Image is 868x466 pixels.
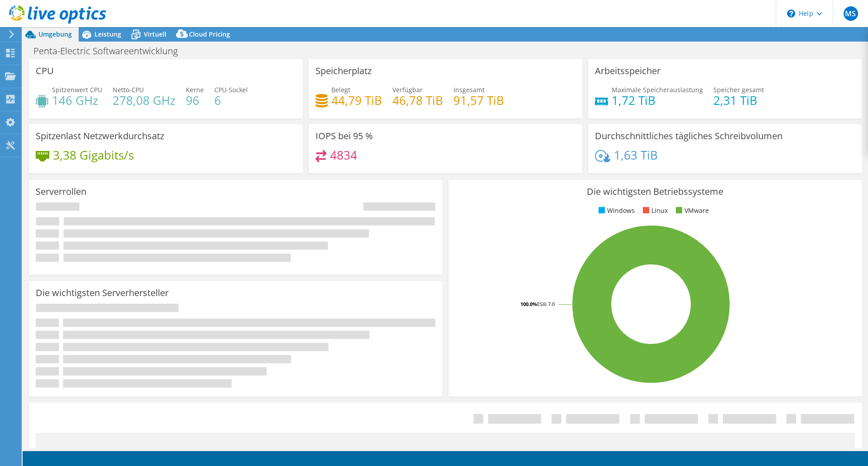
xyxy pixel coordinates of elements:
[612,85,703,94] span: Maximale Speicherauslastung
[94,30,121,38] span: Leistung
[453,95,504,105] h4: 91,57 TiB
[214,85,248,94] span: CPU-Sockel
[189,30,230,38] span: Cloud Pricing
[214,95,248,105] h4: 6
[29,46,192,56] h1: Penta-Electric Softwareentwicklung
[453,85,485,94] span: Insgesamt
[36,288,169,298] h3: Die wichtigsten Serverhersteller
[641,206,668,216] li: Linux
[36,66,54,76] h3: CPU
[186,85,204,94] span: Kerne
[331,85,350,94] span: Belegt
[113,95,175,105] h4: 278,08 GHz
[713,85,764,94] span: Speicher gesamt
[316,131,373,141] h3: IOPS bei 95 %
[53,150,134,160] h4: 3,38 Gigabits/s
[36,131,164,141] h3: Spitzenlast Netzwerkdurchsatz
[595,131,783,141] h3: Durchschnittliches tägliches Schreibvolumen
[787,9,795,18] svg: \n
[612,95,703,105] h4: 1,72 TiB
[330,150,357,160] h4: 4834
[520,301,537,307] tspan: 100.0%
[186,95,204,105] h4: 96
[331,95,382,105] h4: 44,79 TiB
[36,187,86,197] h3: Serverrollen
[537,301,555,307] tspan: ESXi 7.0
[674,206,709,216] li: VMware
[614,150,658,160] h4: 1,63 TiB
[713,95,764,105] h4: 2,31 TiB
[392,85,423,94] span: Verfügbar
[595,66,660,76] h3: Arbeitsspeicher
[316,66,372,76] h3: Speicherplatz
[38,30,72,38] span: Umgebung
[392,95,443,105] h4: 46,78 TiB
[455,187,855,197] h3: Die wichtigsten Betriebssysteme
[596,206,635,216] li: Windows
[144,30,166,38] span: Virtuell
[52,95,102,105] h4: 146 GHz
[844,6,858,21] span: MS
[113,85,144,94] span: Netto-CPU
[52,85,102,94] span: Spitzenwert CPU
